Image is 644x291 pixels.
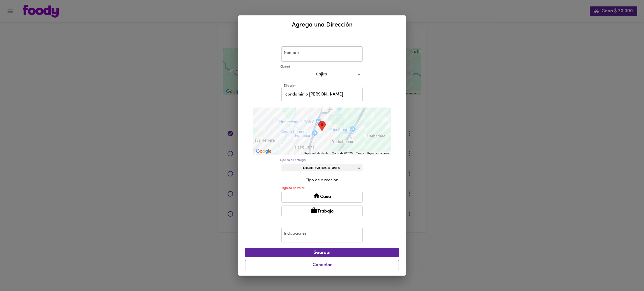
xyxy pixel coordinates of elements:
a: Open this area in Google Maps (opens a new window) [254,148,273,155]
button: Keyboard shortcuts [304,151,328,155]
button: Casa [281,191,363,203]
input: Mi Casa [281,46,363,62]
a: Report a map error [367,152,390,155]
div: Encontrarnos afuera [281,164,363,172]
p: Tipo de direccion [281,177,363,183]
h2: Agrega una Dirección [245,20,399,30]
button: Guardar [245,248,399,257]
img: Google [254,148,273,155]
label: Opción de entrega [280,158,306,163]
label: Ciudad [280,65,290,69]
p: Ingresa un valor [281,186,363,191]
div: Tu dirección [318,121,326,131]
input: Dejar en recepción del 7mo piso [281,227,363,242]
input: Incluye oficina, apto, piso, etc. [281,87,363,102]
a: Terms [356,152,364,155]
span: Cancelar [249,263,395,268]
iframe: Messagebird Livechat Widget [612,259,638,285]
button: Trabajo [281,206,363,217]
span: Map data ©2025 [332,152,353,155]
span: Guardar [250,250,394,256]
button: Cancelar [245,260,399,270]
div: Cajicá [281,70,363,79]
